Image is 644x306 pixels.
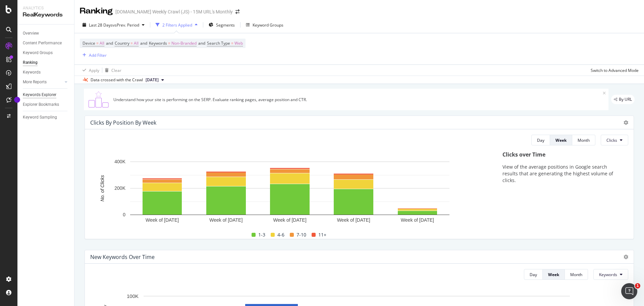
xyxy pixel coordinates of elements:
span: Keywords [599,272,617,277]
text: Week of [DATE] [273,217,306,223]
button: Add Filter [80,51,107,59]
text: No. of Clicks [100,175,105,202]
a: More Reports [23,79,63,86]
a: Keyword Groups [23,49,69,56]
div: Apply [89,68,99,73]
div: RealKeywords [23,11,69,19]
div: 2 Filters Applied [162,22,192,28]
button: Clear [102,65,121,76]
span: 1-3 [258,231,265,239]
span: 1 [635,283,640,289]
a: Ranking [23,59,69,66]
span: 11+ [318,231,326,239]
button: Keyword Groups [243,19,286,30]
div: Explorer Bookmarks [23,101,59,108]
span: 7-10 [297,231,306,239]
button: Keywords [593,269,628,280]
button: Week [550,135,572,145]
button: Clicks [601,135,628,145]
text: Week of [DATE] [146,217,179,223]
div: Keywords Explorer [23,91,56,98]
span: and [140,40,147,46]
div: Keyword Groups [23,49,53,56]
button: Month [565,269,588,280]
text: Week of [DATE] [337,217,370,223]
button: Segments [206,19,237,30]
a: Content Performance [23,40,69,47]
span: 2025 Aug. 20th [146,77,159,83]
span: Device [83,40,95,46]
span: All [100,39,104,48]
div: Week [548,272,559,277]
div: Clicks By Position By Week [90,119,156,126]
button: Month [572,135,595,145]
span: = [96,40,99,46]
span: Country [115,40,129,46]
p: View of the average positions in Google search results that are generating the highest volume of ... [502,164,622,184]
span: Segments [216,22,235,28]
text: 200K [114,186,125,191]
button: Day [524,269,543,280]
span: = [168,40,170,46]
div: Data crossed with the Crawl [91,77,143,83]
a: Overview [23,30,69,37]
text: 400K [114,159,125,165]
div: Analytics [23,5,69,11]
div: Ranking [80,5,113,17]
div: Day [537,137,544,143]
div: Keyword Sampling [23,114,57,121]
span: Clicks [606,137,617,143]
button: 2 Filters Applied [153,19,200,30]
div: Day [530,272,537,277]
svg: A chart. [90,158,489,225]
span: Search Type [207,40,230,46]
div: arrow-right-arrow-left [235,9,239,14]
text: 0 [123,212,125,218]
a: Explorer Bookmarks [23,101,69,108]
span: and [106,40,113,46]
text: Week of [DATE] [401,217,434,223]
a: Keyword Sampling [23,114,69,121]
span: Last 28 Days [89,22,113,28]
button: Switch to Advanced Mode [588,65,639,76]
button: [DATE] [143,76,167,84]
div: Keyword Groups [253,22,283,28]
div: New Keywords Over Time [90,254,155,260]
span: By URL [619,97,632,101]
span: = [130,40,133,46]
div: Switch to Advanced Mode [591,68,639,73]
div: Week [555,137,567,143]
button: Week [543,269,565,280]
div: Ranking [23,59,38,66]
div: Month [570,272,582,277]
div: Understand how your site is performing on the SERP. Evaluate ranking pages, average position and ... [113,97,603,102]
div: Overview [23,30,39,37]
div: Add Filter [89,52,107,58]
iframe: Intercom live chat [621,283,637,299]
button: Apply [80,65,99,76]
div: More Reports [23,79,47,86]
div: legacy label [611,95,635,104]
div: Content Performance [23,40,62,47]
span: = [231,40,233,46]
text: 100K [127,293,139,299]
span: and [198,40,205,46]
div: Clear [111,68,121,73]
span: Non-Branded [171,39,197,48]
div: Tooltip anchor [14,97,20,103]
img: C0S+odjvPe+dCwPhcw0W2jU4KOcefU0IcxbkVEfgJ6Ft4vBgsVVQAAAABJRU5ErkJggg== [87,91,111,107]
a: Keywords Explorer [23,91,69,98]
text: Week of [DATE] [209,217,243,223]
button: Day [531,135,550,145]
span: vs Prev. Period [113,22,139,28]
a: Keywords [23,69,69,76]
span: 4-6 [277,231,284,239]
div: [DOMAIN_NAME] Weekly Crawl (JS) - 15M URL's Monthly [115,8,233,15]
button: Last 28 DaysvsPrev. Period [80,19,147,30]
div: Keywords [23,69,41,76]
div: Clicks over Time [502,151,622,159]
span: All [134,39,139,48]
div: Month [578,137,590,143]
span: Web [234,39,243,48]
